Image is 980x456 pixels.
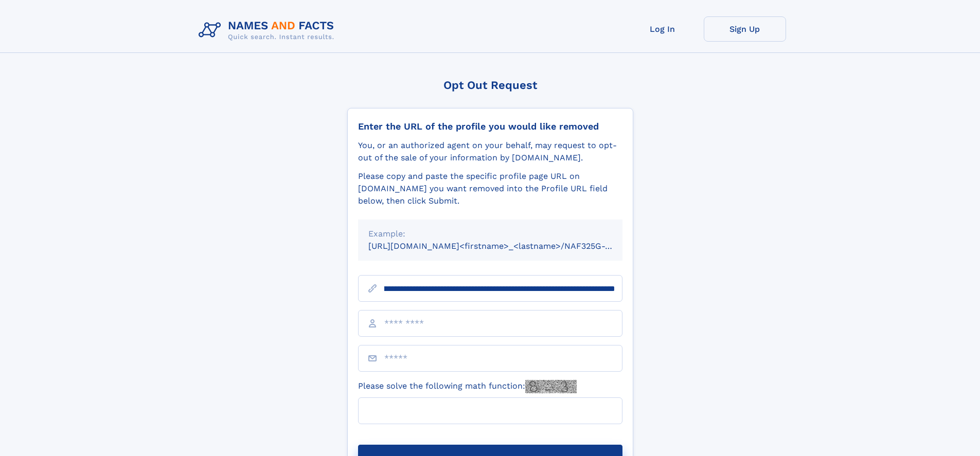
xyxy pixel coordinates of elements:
[368,241,642,251] small: [URL][DOMAIN_NAME]<firstname>_<lastname>/NAF325G-xxxxxxxx
[358,380,577,393] label: Please solve the following math function:
[368,228,612,240] div: Example:
[358,139,622,164] div: You, or an authorized agent on your behalf, may request to opt-out of the sale of your informatio...
[194,16,343,44] img: Logo Names and Facts
[621,16,704,42] a: Log In
[358,121,622,132] div: Enter the URL of the profile you would like removed
[704,16,786,42] a: Sign Up
[358,170,622,207] div: Please copy and paste the specific profile page URL on [DOMAIN_NAME] you want removed into the Pr...
[347,79,633,92] div: Opt Out Request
